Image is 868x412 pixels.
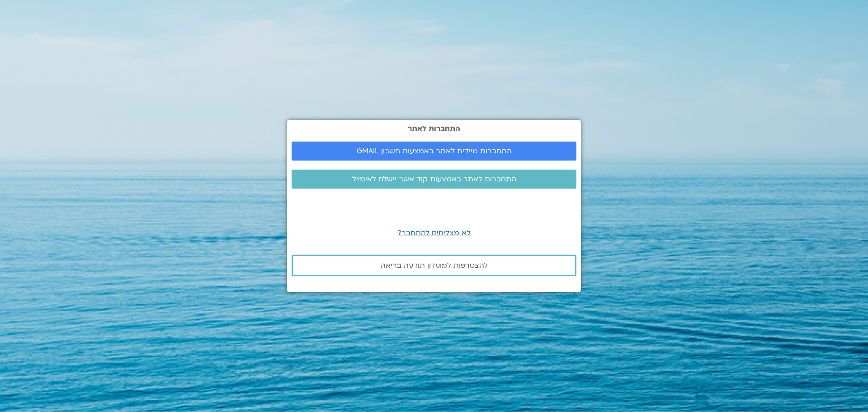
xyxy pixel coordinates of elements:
a: התחברות לאתר באמצעות קוד אשר יישלח לאימייל [292,170,576,189]
a: להצטרפות למועדון תודעה בריאה [292,255,576,276]
span: להצטרפות למועדון תודעה בריאה [381,261,488,270]
a: לא מצליחים להתחבר? [397,228,471,238]
a: התחברות מיידית לאתר באמצעות חשבון GMAIL [292,142,576,161]
h2: התחברות לאתר [292,124,576,133]
span: התחברות מיידית לאתר באמצעות חשבון GMAIL [357,147,512,155]
span: התחברות לאתר באמצעות קוד אשר יישלח לאימייל [352,175,516,183]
